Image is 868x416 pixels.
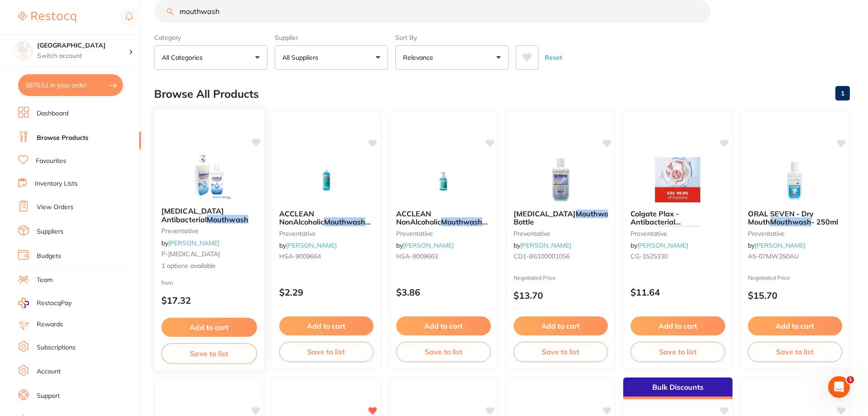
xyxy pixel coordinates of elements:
[324,217,365,226] em: Mouthwash
[648,157,707,202] img: Colgate Plax - Antibacterial Fluoride Mouthwash - Alcohol Free - Gentle Mint 500ml, 4-Pack
[748,209,814,226] span: ORAL SEVEN - Dry Mouth
[514,252,570,260] span: CD1-B6100001056
[37,227,63,236] a: Suppliers
[396,342,491,362] button: Save to list
[637,241,688,249] a: [PERSON_NAME]
[37,367,61,376] a: Account
[161,343,257,363] button: Save to list
[514,290,608,301] p: $13.70
[403,53,437,62] p: Relevance
[154,45,267,70] button: All Categories
[279,209,324,226] span: ACCLEAN NonAlcoholic
[630,230,725,237] small: preventative
[161,318,257,337] button: Add to cart
[161,227,257,234] small: preventative
[748,210,843,226] b: ORAL SEVEN - Dry Mouth Mouthwash - 250ml
[37,392,60,401] a: Support
[162,53,206,62] p: All Categories
[630,210,725,226] b: Colgate Plax - Antibacterial Fluoride Mouthwash - Alcohol Free - Gentle Mint 500ml, 4-Pack
[766,157,824,202] img: ORAL SEVEN - Dry Mouth Mouthwash - 250ml
[514,209,639,226] span: 235ml Bottle
[770,217,811,226] em: Mouthwash
[279,252,321,260] span: HSA-9009664
[396,217,504,234] span: 250ml Bottle with Dosing Pump
[37,134,88,143] a: Browse Products
[441,217,482,226] em: Mouthwash
[179,154,239,200] img: Biotene Antibacterial Mouthwash
[14,42,32,60] img: Katoomba Dental Centre
[18,298,72,308] a: RestocqPay
[161,206,224,224] span: [MEDICAL_DATA] Antibacterial
[811,217,838,226] span: - 250ml
[395,45,509,70] button: Relevance
[520,241,571,249] a: [PERSON_NAME]
[37,52,129,61] p: Switch account
[18,298,29,308] img: RestocqPay
[37,320,63,329] a: Rewards
[36,157,66,166] a: Favourites
[161,239,219,247] span: by
[286,241,337,249] a: [PERSON_NAME]
[37,299,72,308] span: RestocqPay
[396,252,438,260] span: HSA-9009663
[154,33,267,42] label: Category
[748,241,805,249] span: by
[37,203,73,212] a: View Orders
[748,275,843,281] small: Negotiated Price
[748,316,843,335] button: Add to cart
[514,275,608,281] small: Negotiated Price
[748,342,843,362] button: Save to list
[748,252,799,260] span: A5-07MW250AU
[18,74,123,96] button: $875.51 in your order
[514,209,576,218] span: [MEDICAL_DATA]
[630,241,688,249] span: by
[207,215,248,224] em: Mouthwash
[514,230,608,237] small: preventative
[403,241,454,249] a: [PERSON_NAME]
[395,33,509,42] label: Sort By
[279,316,374,335] button: Add to cart
[297,157,356,202] img: ACCLEAN NonAlcoholic Mouthwash 1 Liter bottle w/o Dosing Pump
[514,342,608,362] button: Save to list
[630,342,725,362] button: Save to list
[514,210,608,226] b: BIOTENE Mouthwash 235ml Bottle
[279,287,374,297] p: $2.29
[279,241,337,249] span: by
[154,88,259,100] h2: Browse All Products
[630,316,725,335] button: Add to cart
[18,7,76,28] a: Restocq Logo
[748,290,843,301] p: $15.70
[37,276,53,285] a: Team
[514,241,571,249] span: by
[576,209,617,218] em: Mouthwash
[282,53,322,62] p: All Suppliers
[835,84,850,102] a: 1
[37,252,61,261] a: Budgets
[396,230,491,237] small: preventative
[279,342,374,362] button: Save to list
[275,33,388,42] label: Supplier
[630,287,725,297] p: $11.64
[396,209,441,226] span: ACCLEAN NonAlcoholic
[630,209,681,235] span: Colgate Plax - Antibacterial Fluoride
[279,230,374,237] small: preventative
[396,287,491,297] p: $3.86
[630,252,668,260] span: CG-1525330
[396,210,491,226] b: ACCLEAN NonAlcoholic Mouthwash 250ml Bottle with Dosing Pump
[828,376,850,398] iframe: Intercom live chat
[168,239,219,247] a: [PERSON_NAME]
[847,376,854,383] span: 1
[748,230,843,237] small: preventative
[396,316,491,335] button: Add to cart
[18,12,76,23] img: Restocq Logo
[161,250,220,258] span: P-[MEDICAL_DATA]
[755,241,805,249] a: [PERSON_NAME]
[161,261,257,270] span: 1 options available
[275,45,388,70] button: All Suppliers
[35,179,78,188] a: Inventory Lists
[161,207,257,224] b: Biotene Antibacterial Mouthwash
[37,109,68,118] a: Dashboard
[161,279,173,286] span: from
[414,157,473,202] img: ACCLEAN NonAlcoholic Mouthwash 250ml Bottle with Dosing Pump
[37,41,129,50] h4: Katoomba Dental Centre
